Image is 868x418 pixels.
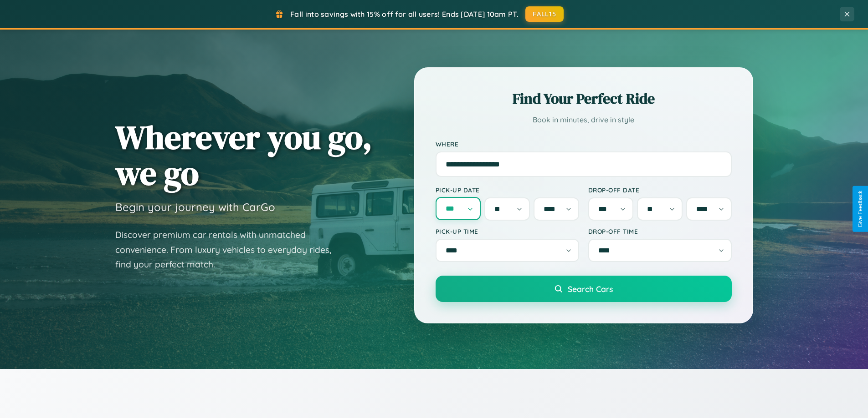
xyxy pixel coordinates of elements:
[436,89,732,109] h2: Find Your Perfect Ride
[436,113,732,126] p: Book in minutes, drive in style
[588,186,732,194] label: Drop-off Date
[115,119,372,191] h1: Wherever you go, we go
[290,10,519,19] span: Fall into savings with 15% off for all users! Ends [DATE] 10am PT.
[436,186,579,194] label: Pick-up Date
[436,140,732,148] label: Where
[588,227,732,235] label: Drop-off Time
[115,227,343,272] p: Discover premium car rentals with unmatched convenience. From luxury vehicles to everyday rides, ...
[436,227,579,235] label: Pick-up Time
[568,284,613,294] span: Search Cars
[525,6,564,22] button: FALL15
[857,191,863,227] div: Give Feedback
[115,200,275,214] h3: Begin your journey with CarGo
[436,276,732,302] button: Search Cars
